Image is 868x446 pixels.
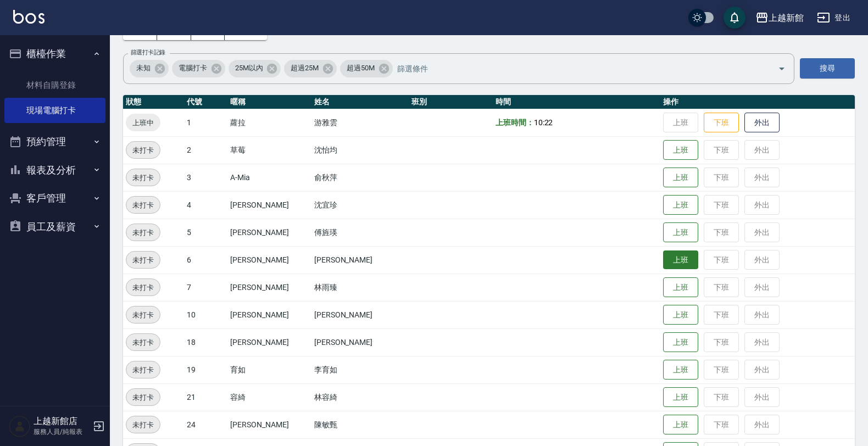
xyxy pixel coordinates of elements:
[311,246,409,274] td: [PERSON_NAME]
[229,60,281,77] div: 25M以內
[660,95,855,109] th: 操作
[340,60,393,77] div: 超過50M
[284,63,325,74] span: 超過25M
[496,118,534,127] b: 上班時間：
[184,109,227,136] td: 1
[227,246,311,274] td: [PERSON_NAME]
[663,305,698,325] button: 上班
[34,416,90,427] h5: 上越新館店
[184,301,227,328] td: 10
[126,172,160,183] span: 未打卡
[130,60,169,77] div: 未知
[227,109,311,136] td: 蘿拉
[744,113,780,133] button: 外出
[534,118,553,127] span: 10:22
[227,274,311,301] td: [PERSON_NAME]
[311,219,409,246] td: 傅旌瑛
[409,95,493,109] th: 班別
[663,250,698,270] button: 上班
[126,254,160,266] span: 未打卡
[184,136,227,164] td: 2
[227,95,311,109] th: 暱稱
[311,383,409,411] td: 林容綺
[126,117,160,129] span: 上班中
[311,356,409,383] td: 李育如
[184,164,227,191] td: 3
[184,219,227,246] td: 5
[724,7,745,29] button: save
[227,328,311,356] td: [PERSON_NAME]
[172,63,214,74] span: 電腦打卡
[227,164,311,191] td: A-Mia
[311,136,409,164] td: 沈怡均
[4,40,105,68] button: 櫃檯作業
[394,59,759,78] input: 篩選條件
[227,191,311,219] td: [PERSON_NAME]
[311,109,409,136] td: 游雅雲
[9,415,31,437] img: Person
[311,411,409,438] td: 陳敏甄
[4,213,105,241] button: 員工及薪資
[126,144,160,156] span: 未打卡
[172,60,225,77] div: 電腦打卡
[126,309,160,321] span: 未打卡
[311,191,409,219] td: 沈宜珍
[311,274,409,301] td: 林雨臻
[663,387,698,408] button: 上班
[184,411,227,438] td: 24
[227,136,311,164] td: 草莓
[4,127,105,156] button: 預約管理
[126,419,160,431] span: 未打卡
[769,11,804,25] div: 上越新館
[229,63,270,74] span: 25M以內
[227,411,311,438] td: [PERSON_NAME]
[663,222,698,243] button: 上班
[34,427,90,437] p: 服務人員/純報表
[663,195,698,215] button: 上班
[13,10,44,24] img: Logo
[704,113,739,133] button: 下班
[4,73,105,98] a: 材料自購登錄
[751,7,808,29] button: 上越新館
[123,95,184,109] th: 狀態
[184,191,227,219] td: 4
[4,184,105,213] button: 客戶管理
[184,328,227,356] td: 18
[184,246,227,274] td: 6
[227,356,311,383] td: 育如
[126,364,160,376] span: 未打卡
[184,383,227,411] td: 21
[126,392,160,403] span: 未打卡
[311,328,409,356] td: [PERSON_NAME]
[126,337,160,348] span: 未打卡
[340,63,381,74] span: 超過50M
[663,168,698,188] button: 上班
[227,383,311,411] td: 容綺
[663,277,698,298] button: 上班
[773,60,791,77] button: Open
[184,274,227,301] td: 7
[4,156,105,185] button: 報表及分析
[311,95,409,109] th: 姓名
[663,332,698,353] button: 上班
[130,63,157,74] span: 未知
[663,415,698,435] button: 上班
[227,301,311,328] td: [PERSON_NAME]
[663,140,698,160] button: 上班
[126,199,160,211] span: 未打卡
[126,227,160,238] span: 未打卡
[663,360,698,380] button: 上班
[311,301,409,328] td: [PERSON_NAME]
[184,356,227,383] td: 19
[813,8,855,28] button: 登出
[493,95,660,109] th: 時間
[284,60,337,77] div: 超過25M
[800,58,855,79] button: 搜尋
[126,282,160,293] span: 未打卡
[131,48,165,57] label: 篩選打卡記錄
[184,95,227,109] th: 代號
[4,98,105,123] a: 現場電腦打卡
[227,219,311,246] td: [PERSON_NAME]
[311,164,409,191] td: 俞秋萍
